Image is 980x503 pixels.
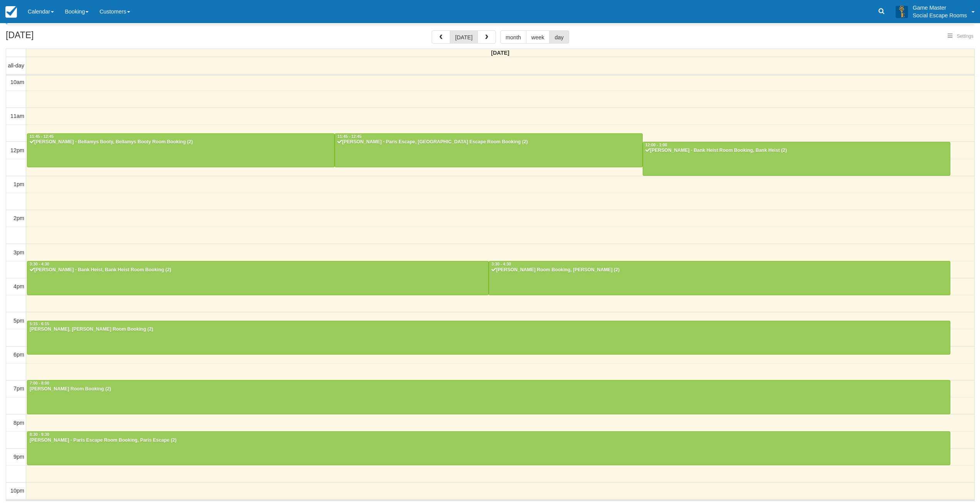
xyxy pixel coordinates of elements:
a: 7:00 - 8:00[PERSON_NAME] Room Booking (2) [27,380,950,414]
button: day [549,30,569,44]
span: 9pm [13,454,24,460]
span: 11am [10,113,24,119]
div: [PERSON_NAME] Room Booking (2) [29,386,948,392]
span: 7pm [13,385,24,392]
div: [PERSON_NAME], [PERSON_NAME] Room Booking (2) [29,326,948,333]
a: 5:15 - 6:15[PERSON_NAME], [PERSON_NAME] Room Booking (2) [27,321,950,355]
span: all-day [8,62,24,69]
img: checkfront-main-nav-mini-logo.png [5,6,17,18]
span: 3:30 - 4:30 [491,262,511,266]
button: [DATE] [450,30,478,44]
span: 6pm [13,352,24,358]
a: 3:30 - 4:30[PERSON_NAME] - Bank Heist, Bank Heist Room Booking (2) [27,261,489,295]
span: 10pm [10,488,24,494]
div: [PERSON_NAME] - Bank Heist, Bank Heist Room Booking (2) [29,267,486,273]
span: Settings [957,34,973,39]
div: [PERSON_NAME] - Paris Escape, [GEOGRAPHIC_DATA] Escape Room Booking (2) [337,139,640,145]
div: [PERSON_NAME] - Paris Escape Room Booking, Paris Escape (2) [29,437,948,444]
a: 8:30 - 9:30[PERSON_NAME] - Paris Escape Room Booking, Paris Escape (2) [27,431,950,465]
img: A3 [896,5,908,18]
div: [PERSON_NAME] - Bank Heist Room Booking, Bank Heist (2) [645,148,948,154]
div: [PERSON_NAME] - Bellamys Booty, Bellamys Booty Room Booking (2) [29,139,332,145]
span: 2pm [13,215,24,221]
span: 8pm [13,420,24,426]
a: 11:45 - 12:45[PERSON_NAME] - Bellamys Booty, Bellamys Booty Room Booking (2) [27,133,335,167]
a: 3:30 - 4:30[PERSON_NAME] Room Booking, [PERSON_NAME] (2) [489,261,950,295]
h2: [DATE] [6,30,103,45]
span: 5:15 - 6:15 [30,322,49,326]
span: 12:00 - 1:00 [645,143,667,147]
span: 3:30 - 4:30 [30,262,49,266]
span: 10am [10,79,24,85]
span: 11:45 - 12:45 [337,135,361,139]
span: 7:00 - 8:00 [30,381,49,385]
p: Game Master [913,4,967,12]
div: [PERSON_NAME] Room Booking, [PERSON_NAME] (2) [491,267,948,273]
span: 5pm [13,318,24,324]
span: 4pm [13,283,24,289]
button: Settings [943,31,978,42]
button: month [500,30,526,44]
a: 11:45 - 12:45[PERSON_NAME] - Paris Escape, [GEOGRAPHIC_DATA] Escape Room Booking (2) [335,133,643,167]
span: 11:45 - 12:45 [30,135,54,139]
span: 3pm [13,249,24,256]
p: Social Escape Rooms [913,12,967,19]
a: 12:00 - 1:00[PERSON_NAME] - Bank Heist Room Booking, Bank Heist (2) [643,142,950,176]
button: week [526,30,550,44]
span: [DATE] [491,50,509,56]
span: 8:30 - 9:30 [30,432,49,437]
span: 12pm [10,147,24,153]
span: 1pm [13,181,24,187]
